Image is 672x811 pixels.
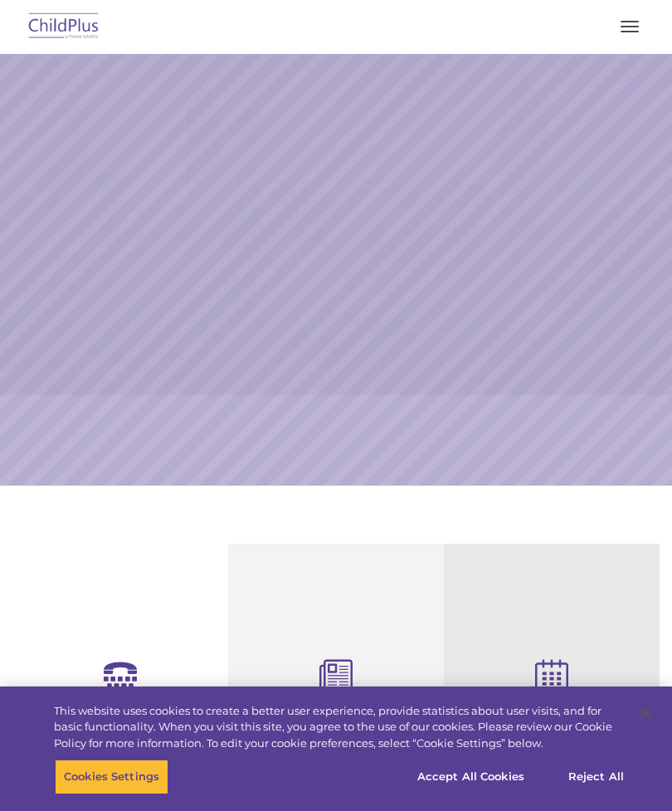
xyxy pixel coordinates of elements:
button: Accept All Cookies [408,760,533,794]
button: Cookies Settings [55,760,168,794]
div: This website uses cookies to create a better user experience, provide statistics about user visit... [54,703,626,752]
img: ChildPlus by Procare Solutions [25,7,103,46]
button: Close [627,695,664,731]
a: Learn More [456,254,572,284]
button: Reject All [544,760,648,794]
